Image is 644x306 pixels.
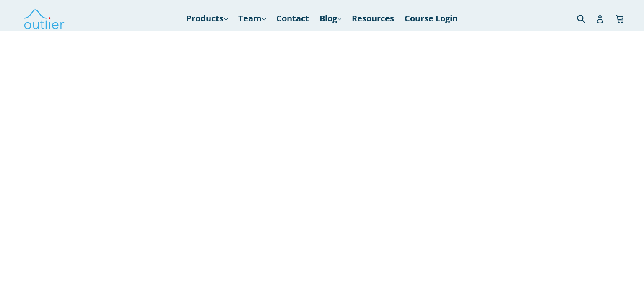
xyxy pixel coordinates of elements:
a: Blog [315,11,345,26]
input: Search [575,10,598,27]
img: Outlier Linguistics [23,6,65,31]
a: Course Login [400,11,462,26]
a: Resources [348,11,398,26]
a: Contact [272,11,313,26]
a: Products [182,11,232,26]
a: Team [234,11,270,26]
